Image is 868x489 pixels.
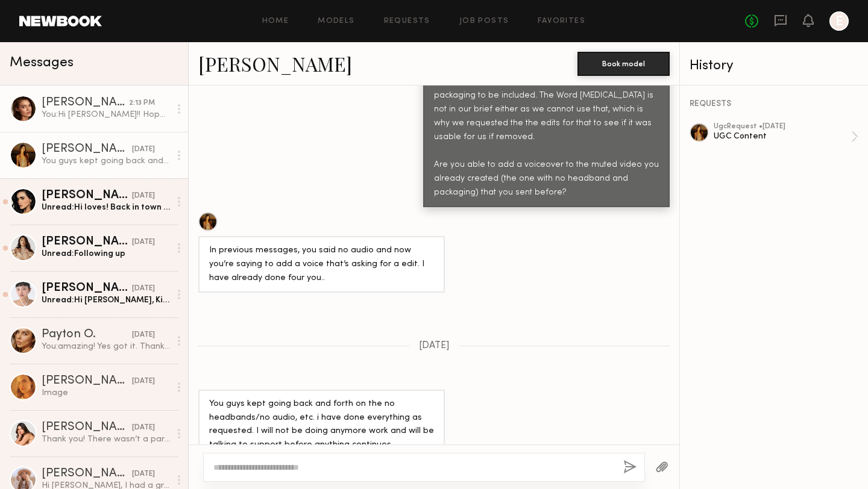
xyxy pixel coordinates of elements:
[42,329,132,341] div: Payton O.
[132,329,155,341] div: [DATE]
[42,341,170,352] div: You: amazing! Yes got it. Thanks for everything [PERSON_NAME] :)
[132,422,155,434] div: [DATE]
[42,236,132,248] div: [PERSON_NAME]
[714,123,858,151] a: ugcRequest •[DATE]UGC Content
[42,422,132,434] div: [PERSON_NAME]
[434,6,659,199] div: Hi [PERSON_NAME]! Unfortunately we can't confirm and didn't agree to adding any revision fees for...
[10,56,74,70] span: Messages
[129,98,155,109] div: 2:13 PM
[209,397,434,453] div: You guys kept going back and forth on the no headbands/no audio, etc. i have done everything as r...
[209,244,434,285] div: In previous messages, you said no audio and now you’re saying to add a voice that’s asking for a ...
[42,155,170,167] div: You guys kept going back and forth on the no headbands/no audio, etc. i have done everything as r...
[577,52,670,76] button: Book model
[690,100,858,108] div: REQUESTS
[42,143,132,155] div: [PERSON_NAME]
[459,17,509,25] a: Job Posts
[829,11,849,31] a: E
[690,59,858,73] div: History
[132,283,155,294] div: [DATE]
[714,123,851,131] div: ugc Request • [DATE]
[42,282,132,294] div: [PERSON_NAME]
[132,237,155,248] div: [DATE]
[384,17,430,25] a: Requests
[42,434,170,445] div: Thank you! There wasn’t a parking assistant when I went to get my car so I wasn’t able to get a r...
[42,97,129,109] div: [PERSON_NAME]
[42,190,132,202] div: [PERSON_NAME]
[42,202,170,213] div: Unread: Hi loves! Back in town [DATE] and wanted to circle back on the social shoot
[577,58,670,68] a: Book model
[198,51,352,76] a: [PERSON_NAME]
[538,17,585,25] a: Favorites
[42,387,170,399] div: Image
[42,294,170,306] div: Unread: Hi [PERSON_NAME], Kindly following up here. Best, Lin
[42,248,170,260] div: Unread: Following up
[42,468,132,480] div: [PERSON_NAME]
[419,341,450,351] span: [DATE]
[714,131,851,142] div: UGC Content
[262,17,289,25] a: Home
[132,376,155,387] div: [DATE]
[42,109,170,120] div: You: Hi [PERSON_NAME]!! Hope you're doing well. We'd love to work with you again and send you our...
[132,469,155,480] div: [DATE]
[132,144,155,155] div: [DATE]
[132,190,155,202] div: [DATE]
[42,375,132,387] div: [PERSON_NAME]
[318,17,354,25] a: Models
